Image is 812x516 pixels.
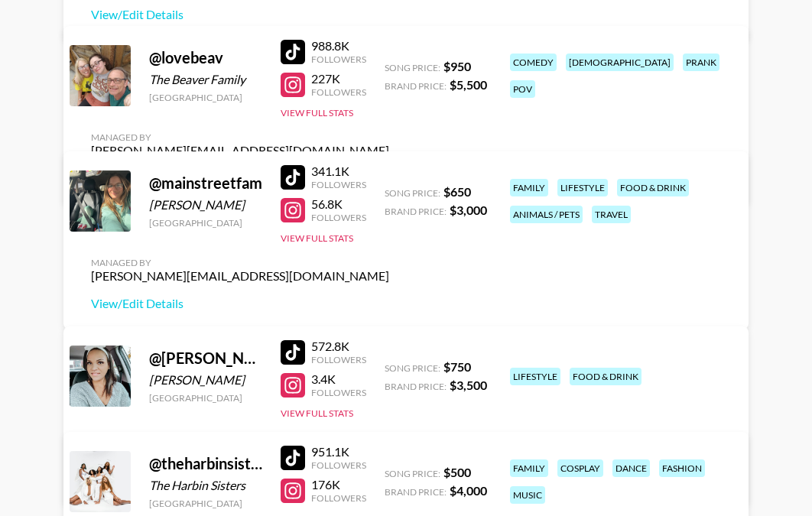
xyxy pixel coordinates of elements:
[385,80,447,92] span: Brand Price:
[311,38,366,54] div: 988.8K
[281,407,353,419] button: View Full Stats
[91,143,389,158] div: [PERSON_NAME][EMAIL_ADDRESS][DOMAIN_NAME]
[149,498,262,509] div: [GEOGRAPHIC_DATA]
[385,468,440,479] span: Song Price:
[91,7,389,22] a: View/Edit Details
[311,477,366,492] div: 176K
[91,296,389,311] a: View/Edit Details
[385,362,440,374] span: Song Price:
[450,77,487,92] strong: $ 5,500
[612,459,650,477] div: dance
[311,387,366,398] div: Followers
[311,492,366,504] div: Followers
[385,486,447,498] span: Brand Price:
[311,164,366,179] div: 341.1K
[281,232,353,244] button: View Full Stats
[510,80,535,98] div: pov
[149,217,262,229] div: [GEOGRAPHIC_DATA]
[311,354,366,365] div: Followers
[311,179,366,190] div: Followers
[311,339,366,354] div: 572.8K
[149,478,262,493] div: The Harbin Sisters
[311,86,366,98] div: Followers
[617,179,689,196] div: food & drink
[450,483,487,498] strong: $ 4,000
[592,206,631,223] div: travel
[311,444,366,459] div: 951.1K
[557,459,603,477] div: cosplay
[149,197,262,213] div: [PERSON_NAME]
[557,179,608,196] div: lifestyle
[91,257,389,268] div: Managed By
[510,459,548,477] div: family
[510,179,548,196] div: family
[510,206,583,223] div: animals / pets
[149,372,262,388] div: [PERSON_NAME]
[443,184,471,199] strong: $ 650
[281,107,353,118] button: View Full Stats
[311,54,366,65] div: Followers
[91,131,389,143] div: Managed By
[149,392,262,404] div: [GEOGRAPHIC_DATA]
[443,359,471,374] strong: $ 750
[385,206,447,217] span: Brand Price:
[566,54,674,71] div: [DEMOGRAPHIC_DATA]
[311,71,366,86] div: 227K
[510,486,545,504] div: music
[149,72,262,87] div: The Beaver Family
[385,187,440,199] span: Song Price:
[385,62,440,73] span: Song Price:
[149,92,262,103] div: [GEOGRAPHIC_DATA]
[450,378,487,392] strong: $ 3,500
[385,381,447,392] span: Brand Price:
[311,459,366,471] div: Followers
[149,454,262,473] div: @ theharbinsisters
[510,54,557,71] div: comedy
[443,465,471,479] strong: $ 500
[149,349,262,368] div: @ [PERSON_NAME].ohno
[510,368,560,385] div: lifestyle
[450,203,487,217] strong: $ 3,000
[311,372,366,387] div: 3.4K
[659,459,705,477] div: fashion
[683,54,719,71] div: prank
[311,196,366,212] div: 56.8K
[570,368,641,385] div: food & drink
[91,268,389,284] div: [PERSON_NAME][EMAIL_ADDRESS][DOMAIN_NAME]
[149,174,262,193] div: @ mainstreetfam
[149,48,262,67] div: @ lovebeav
[311,212,366,223] div: Followers
[443,59,471,73] strong: $ 950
